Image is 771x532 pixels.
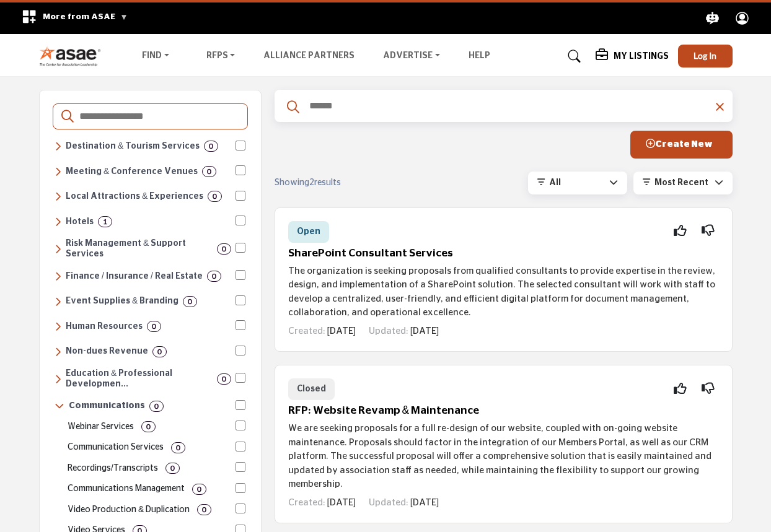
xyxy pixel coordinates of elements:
[236,320,245,330] input: Select Human Resources
[212,272,216,281] b: 0
[197,504,211,515] div: 0 Results For Video Production & Duplication
[236,191,245,201] input: Select Local Attractions & Experiences
[236,270,245,280] input: Select Finance / Insurance / Real Estate
[198,48,244,65] a: RFPs
[309,178,314,187] span: 2
[68,441,164,454] p: Professional communication services and support.
[549,178,561,187] span: All
[68,504,190,517] p: Video production and duplication services.
[236,346,245,355] input: Select Non-dues Revenue
[213,192,217,201] b: 0
[66,296,178,307] h6: Customized event materials such as badges, branded merchandise, lanyards, and photography service...
[236,295,245,305] input: Select Event Supplies & Branding
[146,422,151,431] b: 0
[66,217,94,227] h6: Accommodations ranging from budget to luxury, offering lodging, amenities, and services tailored ...
[192,484,206,495] div: 0 Results For Communications Management
[288,264,719,320] p: The organization is seeking proposals from qualified consultants to provide expertise in the revi...
[222,375,226,383] b: 0
[149,401,164,412] div: 0 Results For Communications
[236,442,245,451] input: Select Communication Services
[66,271,203,282] h6: Financial management, accounting, insurance, banking, payroll, and real estate services to help o...
[207,271,221,282] div: 0 Results For Finance / Insurance / Real Estate
[202,505,206,514] b: 0
[236,462,245,472] input: Select Recordings/Transcripts
[133,48,178,65] a: Find
[217,373,231,385] div: 0 Results For Education & Professional Development
[68,462,158,475] p: Event recordings and transcript services.
[369,498,408,507] span: Updated:
[78,108,239,124] input: Search Categories
[374,48,449,65] a: Advertise
[678,45,733,68] button: Log In
[171,442,185,453] div: 0 Results For Communication Services
[66,368,213,390] h6: Training, certification, career development, and learning solutions to enhance skills, engagement...
[165,463,180,474] div: 0 Results For Recordings/Transcripts
[14,2,136,34] div: More from ASAE
[68,421,134,434] p: Webinar hosting and management services.
[197,485,201,494] b: 0
[176,443,180,452] b: 0
[327,326,356,336] span: [DATE]
[66,167,198,177] h6: Facilities and spaces designed for business meetings, conferences, and events.
[217,243,231,255] div: 0 Results For Risk Management & Support Services
[410,326,439,336] span: [DATE]
[236,421,245,430] input: Select Webinar Services
[596,49,669,64] div: My Listings
[369,326,408,336] span: Updated:
[236,483,245,493] input: Select Communications Management
[236,141,245,150] input: Select Destination & Tourism Services
[69,401,145,411] h6: Services for messaging, public relations, video production, webinars, and content management to e...
[170,464,175,473] b: 0
[630,131,733,159] button: Create New
[222,245,226,253] b: 0
[188,297,192,306] b: 0
[556,46,589,66] a: Search
[208,191,222,202] div: 0 Results For Local Attractions & Experiences
[288,326,325,336] span: Created:
[66,141,200,152] h6: Organizations and services that promote travel, tourism, and local attractions, including visitor...
[288,404,719,417] h5: RFP: Website Revamp & Maintenance
[141,421,156,432] div: 0 Results For Webinar Services
[288,422,719,492] p: We are seeking proposals for a full re-design of our website, coupled with on-going website maint...
[646,139,713,149] span: Create New
[702,388,715,389] i: Not Interested
[654,178,708,187] span: Most Recent
[66,346,148,357] h6: Programs like affinity partnerships, sponsorships, and other revenue-generating opportunities tha...
[66,191,203,202] h6: Entertainment, cultural, and recreational destinations that enhance visitor experiences, includin...
[297,227,320,236] span: Open
[183,296,197,307] div: 0 Results For Event Supplies & Branding
[236,216,245,225] input: Select Hotels
[288,498,325,507] span: Created:
[152,346,167,357] div: 0 Results For Non-dues Revenue
[147,321,161,332] div: 0 Results For Human Resources
[410,498,439,507] span: [DATE]
[202,166,216,177] div: 0 Results For Meeting & Conference Venues
[694,50,716,61] span: Log In
[43,12,128,21] span: More from ASAE
[236,504,245,513] input: Select Video Production & Duplication
[66,238,213,259] h6: Services for cancellation insurance and transportation solutions.
[275,177,412,190] div: Showing results
[236,400,245,410] input: Select Communications
[614,51,669,62] h5: My Listings
[236,243,245,253] input: Select Risk Management & Support Services
[674,388,687,389] i: Interested
[154,402,159,411] b: 0
[469,51,490,60] a: Help
[39,46,108,66] img: site Logo
[103,217,107,226] b: 1
[204,141,218,152] div: 0 Results For Destination & Tourism Services
[152,322,156,331] b: 0
[207,167,211,176] b: 0
[327,498,356,507] span: [DATE]
[157,347,162,356] b: 0
[68,482,185,495] p: Strategic communications planning and execution.
[66,321,143,332] h6: Services and solutions for employee management, benefits, recruiting, compliance, and workforce d...
[236,165,245,175] input: Select Meeting & Conference Venues
[297,385,326,393] span: Closed
[209,142,213,150] b: 0
[288,247,719,260] h5: SharePoint Consultant Services
[236,373,245,383] input: Select Education & Professional Development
